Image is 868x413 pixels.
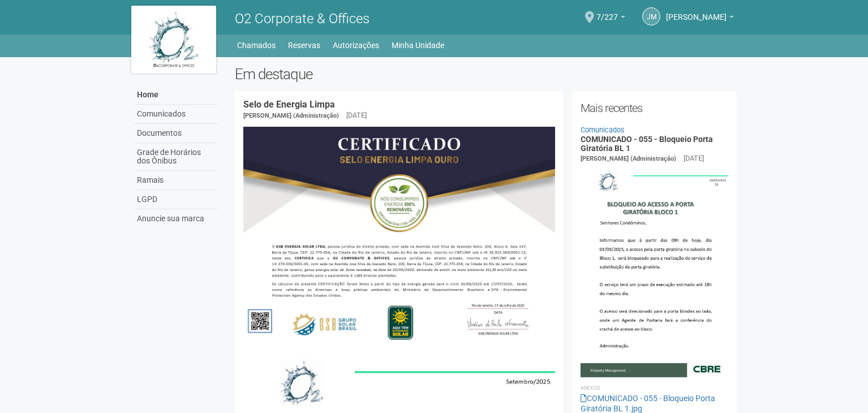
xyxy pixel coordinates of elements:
span: 7/227 [596,2,618,21]
a: Selo de Energia Limpa [243,99,335,110]
a: Anuncie sua marca [134,209,218,228]
a: JM [642,7,660,25]
span: O2 Corporate & Offices [235,11,369,27]
a: Grade de Horários dos Ônibus [134,143,218,171]
a: Reservas [288,37,320,53]
a: COMUNICADO - 055 - Bloqueio Porta Giratória BL 1.jpg [581,394,715,413]
h2: Em destaque [235,66,737,83]
div: [DATE] [346,110,367,121]
a: COMUNICADO - 055 - Bloqueio Porta Giratória BL 1 [581,135,713,152]
a: Comunicados [581,126,625,134]
img: logo.jpg [131,6,216,74]
li: Anexos [581,383,728,393]
a: Chamados [237,37,276,53]
a: Comunicados [134,105,218,124]
a: Home [134,85,218,105]
a: 7/227 [596,14,625,23]
a: [PERSON_NAME] [666,14,734,23]
span: JUACY MENDES DA SILVA [666,2,727,21]
a: Documentos [134,124,218,143]
a: Autorizações [333,37,379,53]
a: Ramais [134,171,218,190]
span: [PERSON_NAME] (Administração) [243,112,339,119]
img: COMUNICADO%20-%20054%20-%20Selo%20de%20Energia%20Limpa%20-%20P%C3%A1g.%202.jpg [243,127,555,347]
h2: Mais recentes [581,100,728,117]
div: [DATE] [684,153,704,164]
a: Minha Unidade [392,37,444,53]
a: LGPD [134,190,218,209]
img: COMUNICADO%20-%20055%20-%20Bloqueio%20Porta%20Girat%C3%B3ria%20BL%201.jpg [581,164,728,377]
span: [PERSON_NAME] (Administração) [581,155,676,162]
